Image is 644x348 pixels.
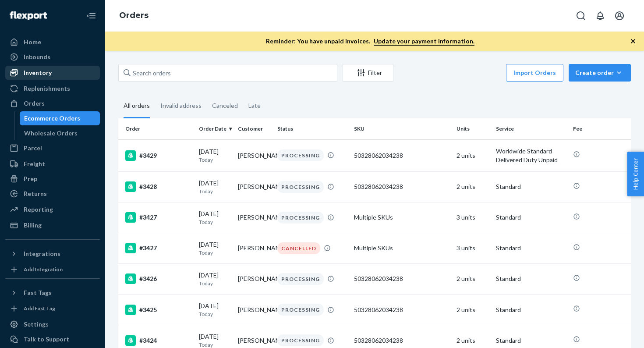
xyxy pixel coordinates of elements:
div: Add Fast Tag [24,305,55,312]
p: Today [199,249,231,256]
p: Standard [496,213,566,222]
td: [PERSON_NAME] [234,139,274,171]
td: [PERSON_NAME] [234,263,274,294]
a: Billing [5,218,100,232]
a: Inbounds [5,50,100,64]
a: Orders [119,11,149,20]
th: Order [118,118,195,139]
button: Open notifications [591,7,609,25]
a: Ecommerce Orders [20,111,100,125]
a: Inventory [5,66,100,80]
p: Reminder: You have unpaid invoices. [266,37,474,46]
div: Integrations [24,249,60,258]
a: Add Fast Tag [5,303,100,314]
div: Wholesale Orders [24,129,78,138]
a: Home [5,35,100,49]
a: Prep [5,172,100,186]
div: Orders [24,99,45,108]
div: Ecommerce Orders [24,114,80,123]
th: Status [274,118,351,139]
div: PROCESSING [277,273,324,285]
button: Open account menu [611,7,628,25]
div: 50328062034238 [354,274,449,283]
div: PROCESSING [277,334,324,346]
td: [PERSON_NAME] [234,171,274,202]
a: Settings [5,317,100,331]
td: 3 units [453,233,492,263]
td: [PERSON_NAME] [234,295,274,325]
td: 3 units [453,202,492,233]
p: Today [199,310,231,318]
div: [DATE] [199,210,231,226]
div: Talk to Support [24,335,69,344]
div: Reporting [24,205,53,214]
div: Fast Tags [24,288,52,297]
th: Service [492,118,570,139]
a: Returns [5,187,100,201]
th: Order Date [195,118,235,139]
a: Update your payment information. [374,37,474,46]
p: Today [199,156,231,163]
div: 50328062034238 [354,151,449,160]
th: SKU [350,118,453,139]
button: Create order [569,64,631,82]
a: Orders [5,96,100,110]
p: Standard [496,336,566,345]
p: Standard [496,305,566,314]
th: Fee [570,118,631,139]
div: Customer [238,125,270,132]
td: 2 units [453,295,492,325]
th: Units [453,118,492,139]
button: Fast Tags [5,286,100,300]
div: Filter [343,68,393,77]
div: #3429 [125,150,192,161]
p: Worldwide Standard Delivered Duty Unpaid [496,147,566,164]
div: [DATE] [199,147,231,163]
div: Parcel [24,144,42,153]
td: Multiple SKUs [350,233,453,263]
button: Import Orders [506,64,563,82]
ol: breadcrumbs [112,3,156,28]
button: Close Navigation [82,7,100,25]
p: Today [199,280,231,287]
td: [PERSON_NAME] [234,233,274,263]
div: Returns [24,189,47,198]
img: Flexport logo [10,11,47,20]
div: PROCESSING [277,212,324,224]
div: [DATE] [199,271,231,287]
p: Today [199,188,231,195]
button: Help Center [627,152,644,196]
p: Standard [496,274,566,283]
div: Create order [575,68,624,77]
div: Invalid address [160,94,202,117]
div: #3426 [125,273,192,284]
div: PROCESSING [277,181,324,193]
div: #3425 [125,305,192,315]
button: Filter [343,64,393,82]
div: 50328062034238 [354,305,449,314]
div: Settings [24,320,49,329]
a: Add Integration [5,264,100,275]
a: Reporting [5,202,100,217]
div: Inbounds [24,53,50,61]
a: Freight [5,157,100,171]
button: Integrations [5,247,100,261]
div: All orders [124,94,150,118]
div: CANCELLED [277,242,320,254]
div: Late [248,94,261,117]
p: Today [199,218,231,226]
div: Replenishments [24,84,70,93]
td: 2 units [453,263,492,294]
div: Billing [24,221,42,230]
div: #3427 [125,243,192,253]
div: 50328062034238 [354,182,449,191]
p: Standard [496,244,566,252]
td: Multiple SKUs [350,202,453,233]
input: Search orders [118,64,337,82]
div: #3427 [125,212,192,223]
td: 2 units [453,171,492,202]
div: PROCESSING [277,304,324,316]
td: 2 units [453,139,492,171]
div: Home [24,38,41,46]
